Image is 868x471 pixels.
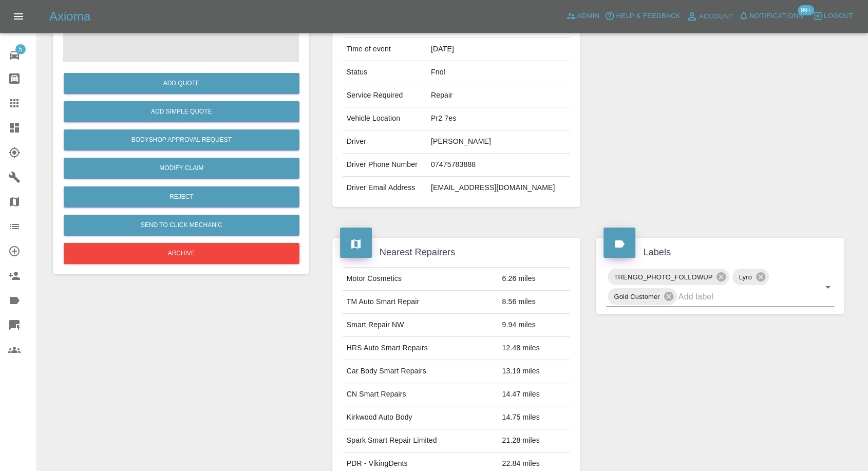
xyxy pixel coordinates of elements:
[427,84,570,107] td: Repair
[15,44,26,54] span: 5
[427,130,570,154] td: [PERSON_NAME]
[343,314,498,337] td: Smart Repair NW
[343,130,427,154] td: Driver
[64,243,299,264] button: Archive
[608,271,719,283] span: TRENGO_PHOTO_FOLLOWUP
[498,268,570,291] td: 6.26 miles
[736,8,806,24] button: Notifications
[343,107,427,130] td: Vehicle Location
[498,429,570,453] td: 21.28 miles
[343,268,498,291] td: Motor Cosmetics
[603,246,837,259] h4: Labels
[343,154,427,177] td: Driver Phone Number
[821,280,835,294] button: Open
[608,291,666,303] span: Gold Customer
[498,314,570,337] td: 9.94 miles
[343,38,427,61] td: Time of event
[498,406,570,429] td: 14.75 miles
[343,383,498,406] td: CN Smart Repairs
[616,10,680,22] span: Help & Feedback
[340,246,573,259] h4: Nearest Repairers
[602,8,683,24] button: Help & Feedback
[427,177,570,199] td: [EMAIL_ADDRESS][DOMAIN_NAME]
[427,107,570,130] td: Pr2 7es
[343,337,498,360] td: HRS Auto Smart Repairs
[498,337,570,360] td: 12.48 miles
[343,360,498,383] td: Car Body Smart Repairs
[343,177,427,199] td: Driver Email Address
[498,360,570,383] td: 13.19 miles
[64,158,299,179] a: Modify Claim
[64,215,299,236] button: Send to Click Mechanic
[608,269,729,285] div: TRENGO_PHOTO_FOLLOWUP
[498,291,570,314] td: 8.56 miles
[427,61,570,84] td: Fnol
[49,8,90,25] h5: Axioma
[563,8,602,24] a: Admin
[608,288,676,305] div: Gold Customer
[699,11,733,23] span: Account
[732,271,758,283] span: Lyro
[343,61,427,84] td: Status
[343,291,498,314] td: TM Auto Smart Repair
[732,269,768,285] div: Lyro
[427,38,570,61] td: [DATE]
[798,5,814,15] span: 99+
[64,186,299,208] button: Reject
[64,101,299,122] button: Add Simple Quote
[577,10,600,22] span: Admin
[678,289,805,305] input: Add label
[683,8,736,25] a: Account
[427,154,570,177] td: 07475783888
[64,73,299,94] button: Add Quote
[498,383,570,406] td: 14.47 miles
[343,84,427,107] td: Service Required
[64,129,299,150] button: Bodyshop Approval Request
[824,10,853,22] span: Logout
[343,429,498,453] td: Spark Smart Repair Limited
[750,10,803,22] span: Notifications
[343,406,498,429] td: Kirkwood Auto Body
[810,8,856,24] button: Logout
[6,4,31,29] button: Open drawer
